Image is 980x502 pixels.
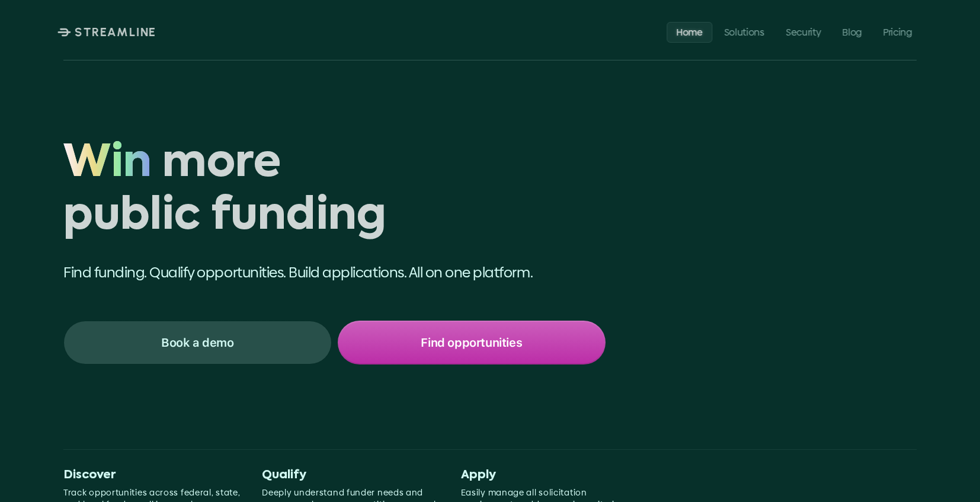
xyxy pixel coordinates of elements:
[57,25,156,39] a: STREAMLINE
[338,321,606,364] a: Find opportunities
[843,26,862,37] p: Blog
[776,21,830,42] a: Security
[833,21,872,42] a: Blog
[724,26,764,37] p: Solutions
[63,138,606,244] h1: Win more public funding
[161,335,234,350] p: Book a demo
[262,468,441,482] p: Qualify
[421,335,522,350] p: Find opportunities
[874,21,922,42] a: Pricing
[667,21,713,42] a: Home
[461,468,640,482] p: Apply
[677,26,703,37] p: Home
[883,26,912,37] p: Pricing
[63,321,332,364] a: Book a demo
[63,263,606,283] p: Find funding. Qualify opportunities. Build applications. All on one platform.
[63,138,152,191] span: Win
[786,26,821,37] p: Security
[75,25,156,39] p: STREAMLINE
[63,468,243,482] p: Discover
